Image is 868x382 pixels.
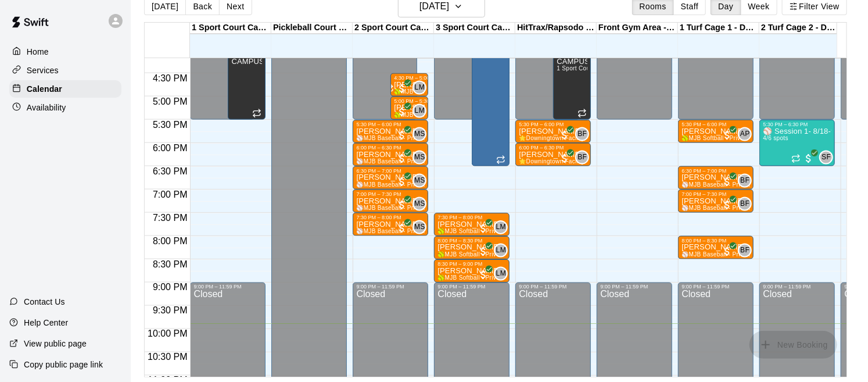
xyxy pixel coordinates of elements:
p: Availability [27,102,66,113]
span: 1 Sport Court Cage 1 - DOWNINGTOWN, HitTrax/Rapsodo Virtual Reality Rental Cage - 16'x35' [557,65,822,72]
span: ⚾️MJB Baseball - Private Lesson - 30 Minute - [GEOGRAPHIC_DATA] LOCATION⚾️ [356,205,590,211]
div: 6:00 PM – 6:30 PM [519,145,566,151]
span: ⚾️MJB Baseball - Private Lesson - 30 Minute - [GEOGRAPHIC_DATA] LOCATION⚾️ [356,158,590,165]
span: BF [740,175,749,187]
span: 🥎MJB Softball - Private Lesson - 30 Minute - [GEOGRAPHIC_DATA] LOCATION🥎 [394,112,625,118]
span: MS [414,175,425,187]
span: ⚾️MJB Baseball - Private Lesson - 30 Minute - [GEOGRAPHIC_DATA] LOCATION⚾️ [356,181,590,188]
div: 7:00 PM – 7:30 PM: Domenick Grande [353,190,428,213]
span: All customers have paid [396,83,408,95]
span: MS [414,152,425,163]
div: 8:00 PM – 8:30 PM [437,238,485,244]
span: 🥎MJB Softball - Private Lesson - 30 Minute - [GEOGRAPHIC_DATA] LOCATION🥎 [437,274,669,281]
span: Brandon Flythe [743,174,752,188]
span: 7:30 PM [150,213,191,223]
div: Front Gym Area - [GEOGRAPHIC_DATA] [597,23,678,34]
div: 8:00 PM – 8:30 PM: Addilyn Gouger [434,236,510,259]
span: LM [415,105,425,117]
div: 2 Turf Cage 2 - DOWNINGTOWN [759,23,841,34]
span: Recurring event [578,109,587,118]
span: BF [740,198,749,210]
span: Matt Smith [417,127,426,141]
span: LM [496,268,506,280]
div: Matt Smith [413,220,426,234]
span: Shawn Frye [824,151,833,165]
div: 4:00 PM – 5:30 PM: CAMPUS CAMP [228,50,266,120]
span: 10:30 PM [145,352,190,362]
span: LM [415,82,425,94]
span: All customers have paid [803,153,815,165]
span: Brandon Flythe [580,127,589,141]
div: Brandon Flythe [575,127,589,141]
span: All customers have paid [722,176,733,188]
span: All customers have paid [722,199,733,211]
span: All customers have paid [396,176,408,188]
div: Brandon Flythe [738,244,752,258]
span: Leise' Ann McCubbin [417,104,426,118]
span: Matt Smith [417,151,426,165]
span: BF [578,152,587,163]
span: MS [414,198,425,210]
span: 9:00 PM [150,283,191,292]
div: 5:30 PM – 6:00 PM: Maxwell McLaughlin [515,120,591,143]
div: 6:30 PM – 7:00 PM [682,168,729,174]
div: 7:00 PM – 7:30 PM [356,191,404,197]
span: Leise' Ann McCubbin [498,220,508,234]
div: 6:30 PM – 7:00 PM: Johnny Marple [353,166,428,190]
div: Matt Smith [413,174,426,188]
div: Matt Smith [413,151,426,165]
div: 6:00 PM – 6:30 PM [356,145,404,151]
p: Contact Us [24,296,65,308]
div: 8:00 PM – 8:30 PM [682,238,729,244]
div: 4:30 PM – 5:00 PM: 🥎MJB Softball - Private Lesson - 30 Minute - DOWNINGTOWN LOCATION🥎 [390,73,428,97]
div: 3:00 PM – 6:30 PM: Michelle lessons [472,3,510,166]
span: 5:30 PM [150,120,191,130]
span: 7:00 PM [150,190,191,199]
div: 1 Turf Cage 1 - DOWNINGTOWN [678,23,759,34]
span: All customers have paid [396,199,408,211]
div: Leise' Ann McCubbin [494,267,508,281]
span: 🥎MJB Softball - Private Lesson - 30 Minute - [GEOGRAPHIC_DATA] LOCATION🥎 [437,228,669,234]
span: All customers have paid [722,246,733,258]
div: 5:30 PM – 6:00 PM: Nahlia Freeman [678,120,754,143]
span: 8:00 PM [150,236,191,246]
div: 3 Sport Court Cage 3 - DOWNINGTOWN [434,23,515,34]
p: Services [27,65,59,76]
div: 8:30 PM – 9:00 PM [437,261,485,267]
div: 6:00 PM – 6:30 PM: Adam Forsythe [515,143,591,166]
div: 5:00 PM – 5:30 PM [394,98,442,104]
div: 6:30 PM – 7:00 PM [356,168,404,174]
div: Shawn Frye [819,151,833,165]
div: Leise' Ann McCubbin [494,244,508,258]
div: 7:00 PM – 7:30 PM: Caleb Smith [678,190,754,213]
div: 4:00 PM – 5:30 PM: CAMPUS CAMP [553,50,591,120]
span: Leise' Ann McCubbin [417,81,426,95]
div: 2 Sport Court Cage 2 - DOWNINGTOWN [353,23,434,34]
span: All customers have paid [396,130,408,141]
span: Recurring event [791,154,801,163]
div: Pickleball Court Rental [271,23,353,34]
span: ⚾️MJB Baseball - Private Lesson - 30 Minute - [GEOGRAPHIC_DATA] LOCATION⚾️ [356,135,590,141]
div: Availability [9,99,121,116]
span: Matt Smith [417,174,426,188]
div: Leise' Ann McCubbin [413,104,426,118]
div: 9:00 PM – 11:59 PM [600,284,651,290]
div: Leise' Ann McCubbin [494,220,508,234]
div: 9:00 PM – 11:59 PM [682,284,732,290]
span: Recurring event [252,109,261,118]
div: 1 Sport Court Cage 1 - DOWNINGTOWN [190,23,271,34]
span: All customers have paid [396,223,408,234]
div: 9:00 PM – 11:59 PM [763,284,813,290]
span: 6:30 PM [150,166,191,176]
div: Services [9,62,121,79]
p: Home [27,46,49,58]
div: 7:30 PM – 8:00 PM: Domenick Grande [353,213,428,236]
span: LM [496,222,506,233]
span: Alexa Peterson [743,127,752,141]
p: Calendar [27,83,62,95]
span: LM [496,245,506,256]
div: 7:30 PM – 8:00 PM [437,215,485,220]
span: All customers have paid [478,246,489,258]
div: 6:00 PM – 6:30 PM: George Bull [353,143,428,166]
span: All customers have paid [559,130,571,141]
